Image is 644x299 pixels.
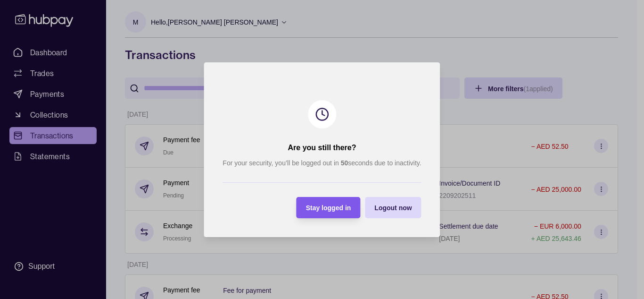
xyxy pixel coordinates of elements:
button: Logout now [365,197,421,218]
h2: Are you still there? [288,143,356,153]
p: For your security, you’ll be logged out in seconds due to inactivity. [223,158,421,168]
span: Stay logged in [306,204,351,212]
span: Logout now [374,204,412,212]
button: Stay logged in [297,197,361,218]
strong: 50 [341,159,348,167]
